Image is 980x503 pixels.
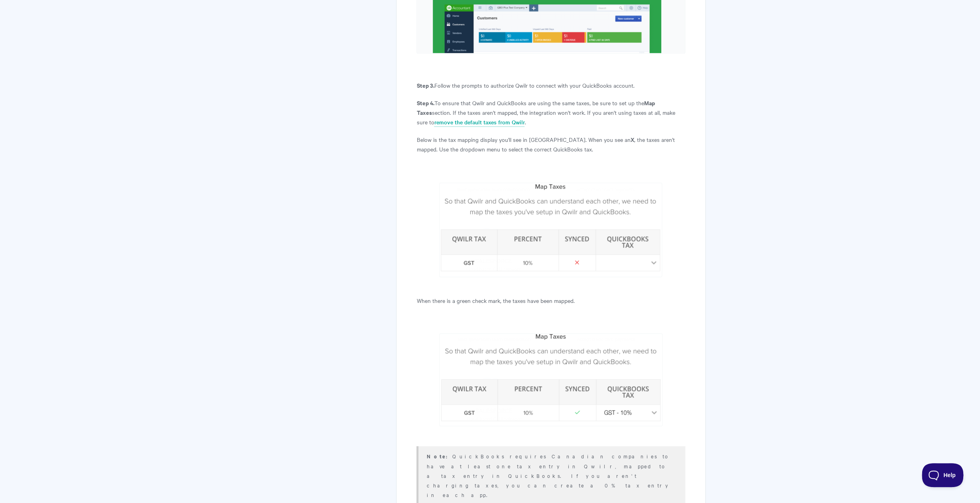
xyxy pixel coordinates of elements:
[426,451,675,499] p: QuickBooks requires Canadian companies to have at least one tax entry in Qwilr, mapped to a tax e...
[416,98,434,107] strong: Step 4.
[630,135,634,143] strong: X
[922,463,964,487] iframe: Toggle Customer Support
[434,118,525,127] a: remove the default taxes from Qwilr
[416,98,655,116] strong: Map Taxes
[416,295,685,305] p: When there is a green check mark, the taxes have been mapped.
[439,333,663,426] img: file-4wVdLVhevK.png
[416,98,685,127] p: To ensure that Qwilr and QuickBooks are using the same taxes, be sure to set up the section. If t...
[416,81,685,90] p: Follow the prompts to authorize Qwilr to connect with your QuickBooks account.
[416,81,434,89] strong: Step 3.
[416,135,685,154] p: Below is the tax mapping display you'll see in [GEOGRAPHIC_DATA]. When you see an , the taxes are...
[426,452,452,460] strong: Note:
[439,183,662,277] img: file-7S60WEKOKT.png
